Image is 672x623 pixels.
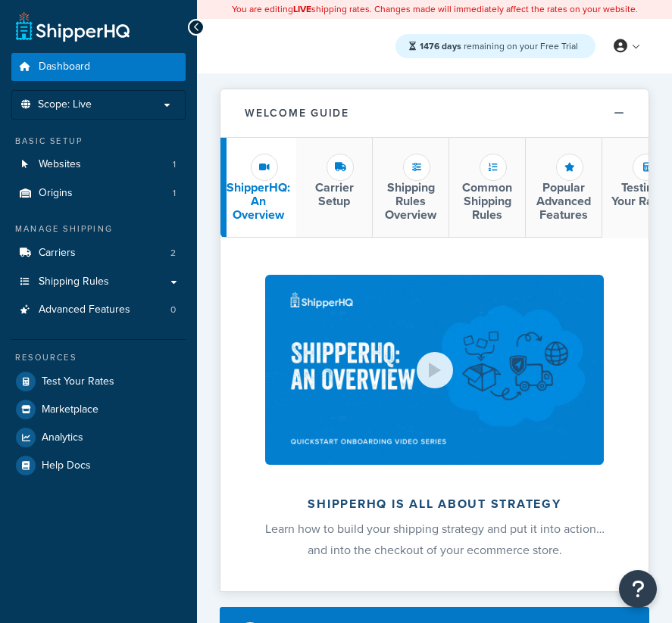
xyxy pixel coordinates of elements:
span: Carriers [39,247,76,260]
a: Carriers2 [11,239,186,267]
span: Marketplace [42,403,98,416]
a: Test Your Rates [11,368,186,395]
span: Help Docs [42,459,91,472]
a: Origins1 [11,179,186,207]
a: Websites1 [11,151,186,179]
a: Dashboard [11,53,186,81]
strong: 1476 days [420,39,461,53]
span: Websites [39,158,81,171]
a: Marketplace [11,396,186,423]
span: 0 [170,304,176,316]
h3: Common Shipping Rules [455,181,519,221]
span: 1 [173,158,176,171]
li: Websites [11,151,186,179]
li: Origins [11,179,186,207]
span: Shipping Rules [39,276,109,288]
h2: Welcome Guide [245,107,349,119]
a: Help Docs [11,452,186,479]
h3: ShipperHQ: An Overview [227,181,290,221]
h3: Popular Advanced Features [532,181,595,221]
span: 1 [173,187,176,200]
div: Resources [11,351,186,364]
a: Shipping Rules [11,268,186,296]
span: Learn how to build your shipping strategy and put it into action… and into the checkout of your e... [265,520,605,559]
li: Advanced Features [11,296,186,324]
span: Scope: Live [38,98,92,111]
h3: Carrier Setup [302,181,366,207]
span: remaining on your Free Trial [420,39,578,53]
img: ShipperHQ is all about strategy [265,275,603,465]
a: Analytics [11,424,186,451]
span: 2 [170,247,176,260]
div: Manage Shipping [11,223,186,235]
a: Advanced Features0 [11,296,186,324]
span: Analytics [42,431,83,444]
div: Basic Setup [11,135,186,148]
span: Dashboard [39,61,90,73]
h2: ShipperHQ is all about strategy [261,497,608,511]
button: Welcome Guide [220,89,649,138]
span: Test Your Rates [42,375,114,388]
li: Carriers [11,239,186,267]
h3: Testing Your Rates [608,181,672,207]
button: Open Resource Center [619,570,657,608]
span: Origins [39,187,73,200]
b: LIVE [293,2,311,16]
span: Advanced Features [39,304,130,316]
h3: Shipping Rules Overview [379,181,442,221]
